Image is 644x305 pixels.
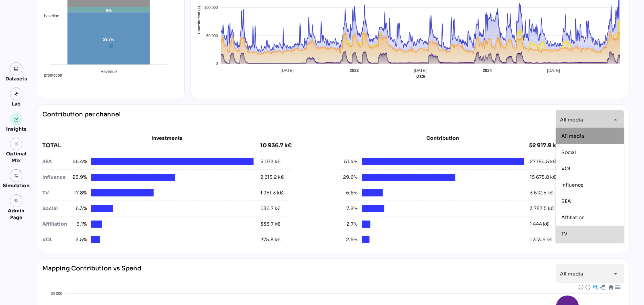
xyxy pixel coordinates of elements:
span: 2.7% [341,221,358,228]
span: Social [561,149,576,155]
div: Contribution per channel [42,110,121,129]
text: Date [417,74,425,79]
tspan: 30 000 [51,291,62,296]
span: Influence [561,182,584,188]
div: Insights [6,126,26,132]
div: Investments [42,135,291,141]
i: arrow_drop_down [611,116,620,124]
div: Admin Page [3,207,29,221]
div: TV [42,189,71,196]
div: 1 313.6 k€ [530,236,552,243]
span: All media [561,133,584,139]
img: lab.svg [14,92,19,96]
tspan: [DATE] [414,68,427,73]
i: arrow_drop_down [611,270,620,278]
div: Optimal Mix [3,150,29,164]
img: settings.svg [14,173,19,178]
span: TV [561,231,567,237]
div: Simulation [3,182,29,189]
img: graph.svg [14,117,19,121]
span: 46.4% [71,158,87,165]
div: Reset Zoom [608,284,613,290]
div: Selection Zoom [592,284,598,290]
span: 6.3% [71,205,87,212]
div: VOL [42,236,71,243]
div: Mapping Contribution vs Spend [42,264,141,283]
div: Menu [615,284,620,290]
span: 29.6% [341,174,358,181]
tspan: [DATE] [281,68,294,73]
span: VOL [561,166,571,172]
tspan: [DATE] [547,68,560,73]
tspan: 2024 [483,68,492,73]
div: 686.7 k€ [260,205,281,212]
div: Influence [42,174,71,181]
span: 51.4% [341,158,358,165]
tspan: 2023 [350,68,359,73]
div: Zoom Out [585,284,590,289]
div: Lab [9,100,24,107]
span: Affiliation [561,214,585,221]
div: 5 072 k€ [260,158,281,165]
div: SEA [42,158,71,165]
div: 3 787.5 k€ [530,205,554,212]
div: Panning [600,285,604,289]
div: 1 444 k€ [530,221,549,228]
tspan: 50 000 [206,34,218,38]
div: 27 184.5 k€ [530,158,556,165]
div: 10 936.7 k€ [260,141,291,150]
div: 335.7 k€ [260,221,281,228]
div: 275.8 k€ [260,236,281,243]
span: SEA [561,198,571,204]
tspan: 0 [216,61,218,65]
div: Zoom In [578,284,583,289]
div: Contribution [358,135,527,141]
div: Social [42,205,71,212]
img: data.svg [14,66,19,71]
tspan: 100 000 [204,5,218,9]
i: grain [14,142,19,147]
div: 1 951.3 k€ [260,189,283,196]
span: baseline [39,14,59,18]
tspan: Revenue [100,69,117,74]
div: 52 917.9 k€ [529,141,560,150]
text: Contribution (€) [197,6,201,34]
span: 2.5% [341,236,358,243]
div: Affiliation [42,221,71,228]
span: 3.1% [71,221,87,228]
div: TOTAL [42,141,260,150]
span: All media [560,117,583,123]
div: 2 615.2 k€ [260,174,284,181]
span: All media [560,271,583,277]
div: 3 512.5 k€ [530,189,554,196]
span: 7.2% [341,205,358,212]
span: 6.6% [341,189,358,196]
span: 23.9% [71,174,87,181]
span: promotion [39,73,62,78]
span: 2.5% [71,236,87,243]
i: admin_panel_settings [14,198,19,203]
div: 15 675.8 k€ [530,174,556,181]
span: 17.8% [71,189,87,196]
div: Datasets [5,75,27,82]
